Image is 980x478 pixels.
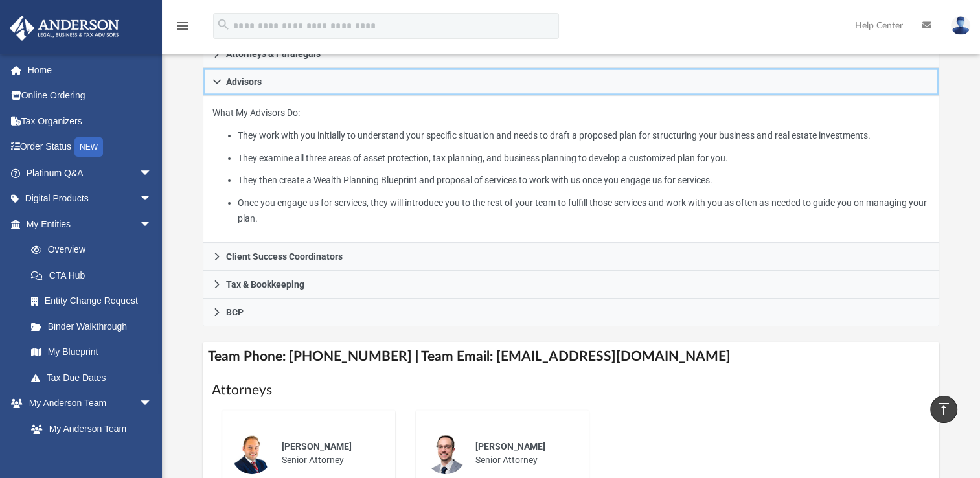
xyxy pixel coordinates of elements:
a: Platinum Q&Aarrow_drop_down [9,160,172,186]
a: My Entitiesarrow_drop_down [9,211,172,237]
span: [PERSON_NAME] [282,441,352,451]
a: CTA Hub [18,262,172,288]
h1: Attorneys [212,381,930,400]
a: Client Success Coordinators [203,243,939,271]
span: [PERSON_NAME] [475,441,545,451]
a: Tax Due Dates [18,365,172,391]
a: My Blueprint [18,339,165,365]
span: Advisors [226,77,262,86]
img: Anderson Advisors Platinum Portal [6,16,123,41]
li: Once you engage us for services, they will introduce you to the rest of your team to fulfill thos... [238,195,929,227]
span: arrow_drop_down [139,211,165,238]
i: menu [175,18,190,34]
li: They then create a Wealth Planning Blueprint and proposal of services to work with us once you en... [238,172,929,188]
li: They work with you initially to understand your specific situation and needs to draft a proposed ... [238,128,929,144]
a: Entity Change Request [18,288,172,314]
i: vertical_align_top [936,401,952,416]
a: My Anderson Team [18,416,159,442]
span: arrow_drop_down [139,391,165,417]
a: Advisors [203,68,939,96]
span: BCP [226,308,244,317]
a: Overview [18,237,172,263]
span: Attorneys & Paralegals [226,49,321,58]
img: thumbnail [231,433,273,474]
a: Online Ordering [9,83,172,109]
h4: Team Phone: [PHONE_NUMBER] | Team Email: [EMAIL_ADDRESS][DOMAIN_NAME] [203,342,939,371]
span: Tax & Bookkeeping [226,280,304,289]
a: BCP [203,299,939,326]
i: search [216,17,231,32]
img: thumbnail [425,433,466,474]
a: menu [175,25,190,34]
a: Digital Productsarrow_drop_down [9,186,172,212]
div: Senior Attorney [273,431,386,476]
a: Home [9,57,172,83]
span: arrow_drop_down [139,186,165,212]
a: vertical_align_top [930,396,957,423]
li: They examine all three areas of asset protection, tax planning, and business planning to develop ... [238,150,929,166]
a: Binder Walkthrough [18,313,172,339]
p: What My Advisors Do: [212,105,929,227]
img: User Pic [951,16,970,35]
a: Order StatusNEW [9,134,172,161]
span: Client Success Coordinators [226,252,343,261]
a: Tax Organizers [9,108,172,134]
a: My Anderson Teamarrow_drop_down [9,391,165,416]
a: Tax & Bookkeeping [203,271,939,299]
span: arrow_drop_down [139,160,165,187]
div: Senior Attorney [466,431,580,476]
div: Advisors [203,96,939,243]
div: NEW [74,137,103,157]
